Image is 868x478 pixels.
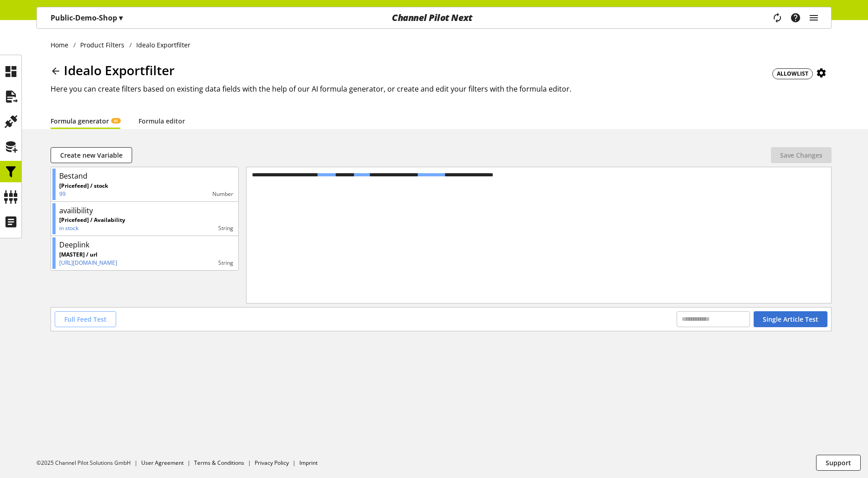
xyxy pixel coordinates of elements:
div: string [125,224,233,232]
button: Support [816,455,861,471]
span: Create new Variable [60,150,123,160]
li: ©2025 Channel Pilot Solutions GmbH [36,459,141,467]
div: Deeplink [59,239,89,250]
div: string [117,259,233,267]
p: [MASTER] / url [59,251,117,259]
p: [Pricefeed] / Availability [59,216,125,224]
h2: Here you can create filters based on existing data fields with the help of our AI formula generat... [51,83,832,94]
a: Terms & Conditions [194,459,244,467]
button: Full Feed Test [55,311,116,327]
p: [Pricefeed] / stock [59,182,108,190]
div: Bestand [59,170,87,181]
button: Single Article Test [754,311,827,327]
a: Privacy Policy [255,459,289,467]
span: Idealo Exportfilter [64,62,175,79]
span: Save Changes [780,150,822,160]
span: Single Article Test [763,314,818,324]
p: https://www.idealo.de/preisvergleich/OffersOfProduct/201229655 [59,259,117,267]
a: Imprint [299,459,318,467]
a: Formula editor [139,116,185,126]
a: User Agreement [141,459,184,467]
span: Full Feed Test [64,314,107,324]
div: number [108,190,233,198]
p: 99 [59,190,108,198]
button: Save Changes [771,147,832,163]
span: ALLOWLIST [777,70,808,78]
a: Product Filters [76,40,129,50]
span: AI [114,118,118,123]
nav: main navigation [36,7,832,29]
span: Support [826,458,851,468]
p: Public-Demo-Shop [51,12,123,23]
button: Create new Variable [51,147,132,163]
div: availibility [59,205,93,216]
a: Formula generatorAI [51,116,120,126]
span: ▾ [119,13,123,23]
a: Home [51,40,73,50]
p: in stock [59,224,125,232]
